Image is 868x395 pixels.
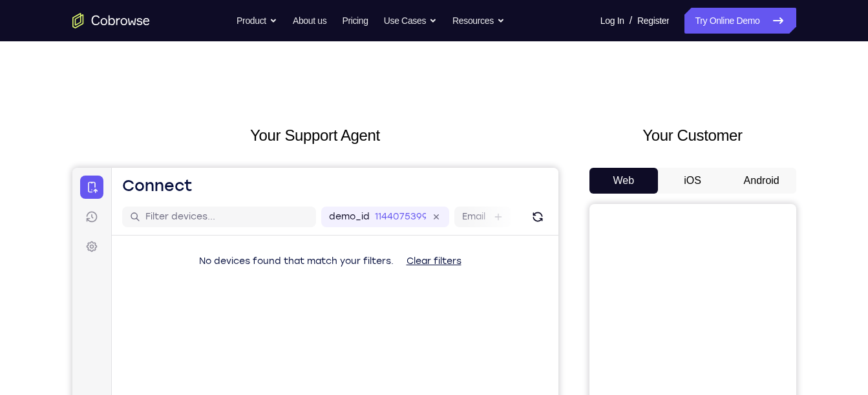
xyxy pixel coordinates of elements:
[684,8,796,34] a: Try Online Demo
[600,8,624,34] a: Log In
[630,13,632,28] span: /
[589,124,796,147] h2: Your Customer
[452,8,505,34] button: Resources
[384,8,437,34] button: Use Cases
[727,168,796,194] button: Android
[293,8,326,34] a: About us
[342,8,368,34] a: Pricing
[237,8,277,34] button: Product
[589,168,659,194] button: Web
[72,124,558,147] h2: Your Support Agent
[637,8,669,34] a: Register
[658,168,727,194] button: iOS
[72,13,150,28] a: Go to the home page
